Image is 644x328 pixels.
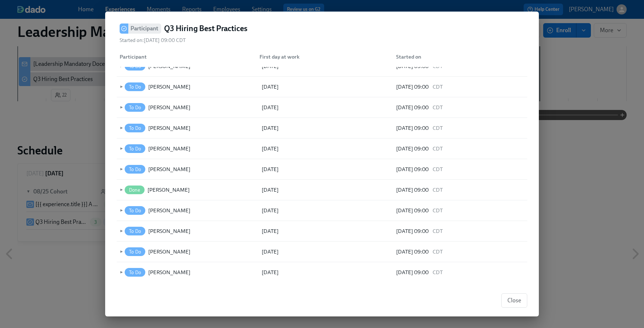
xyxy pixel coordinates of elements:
[260,227,391,235] div: [DATE]
[396,186,524,194] div: [DATE] 09:00
[148,124,190,132] div: [PERSON_NAME]
[118,83,123,91] span: ►
[125,105,145,110] span: To Do
[148,144,190,153] div: [PERSON_NAME]
[260,144,391,153] div: [DATE]
[118,227,123,235] span: ►
[501,293,527,308] button: Close
[120,37,186,44] span: Started on: [DATE] 09:00 CDT
[118,103,123,111] span: ►
[125,146,145,152] span: To Do
[260,268,391,277] div: [DATE]
[130,24,158,33] h6: Participant
[117,52,254,61] div: Participant
[125,249,145,255] span: To Do
[118,165,123,173] span: ►
[148,268,190,277] div: [PERSON_NAME]
[260,247,391,256] div: [DATE]
[118,186,123,194] span: ►
[148,227,190,235] div: [PERSON_NAME]
[260,82,391,91] div: [DATE]
[148,247,190,256] div: [PERSON_NAME]
[432,227,443,235] span: CDT
[432,186,443,194] span: CDT
[125,270,145,275] span: To Do
[396,165,524,174] div: [DATE] 09:00
[125,125,145,131] span: To Do
[125,187,145,193] span: Done
[148,165,190,174] div: [PERSON_NAME]
[118,268,123,276] span: ►
[432,124,443,132] span: CDT
[260,103,391,112] div: [DATE]
[118,206,123,214] span: ►
[125,167,145,172] span: To Do
[432,103,443,112] span: CDT
[396,227,524,235] div: [DATE] 09:00
[390,50,527,64] div: Started on
[148,103,190,112] div: [PERSON_NAME]
[393,52,527,61] div: Started on
[432,206,443,215] span: CDT
[396,268,524,277] div: [DATE] 09:00
[396,247,524,256] div: [DATE] 09:00
[396,144,524,153] div: [DATE] 09:00
[260,186,391,194] div: [DATE]
[254,50,391,64] div: First day at work
[125,208,145,213] span: To Do
[396,206,524,215] div: [DATE] 09:00
[260,124,391,132] div: [DATE]
[147,186,190,194] div: [PERSON_NAME]
[260,165,391,174] div: [DATE]
[257,52,391,61] div: First day at work
[117,50,254,64] div: Participant
[396,103,524,112] div: [DATE] 09:00
[396,124,524,132] div: [DATE] 09:00
[164,23,248,34] h4: Q3 Hiring Best Practices
[432,144,443,153] span: CDT
[125,84,145,90] span: To Do
[432,268,443,277] span: CDT
[118,248,123,256] span: ►
[432,247,443,256] span: CDT
[118,145,123,153] span: ►
[148,206,190,215] div: [PERSON_NAME]
[260,206,391,215] div: [DATE]
[118,124,123,132] span: ►
[125,229,145,234] span: To Do
[432,82,443,91] span: CDT
[507,297,521,304] span: Close
[396,82,524,91] div: [DATE] 09:00
[148,82,190,91] div: [PERSON_NAME]
[432,165,443,174] span: CDT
